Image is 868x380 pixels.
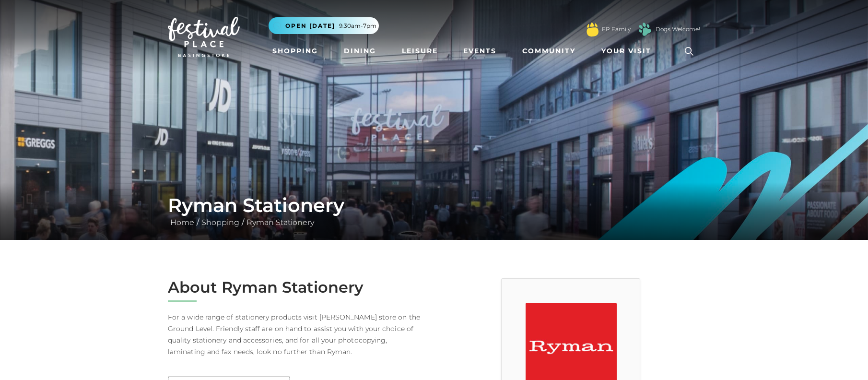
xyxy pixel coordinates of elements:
[199,218,242,227] a: Shopping
[598,42,660,60] a: Your Visit
[269,17,379,34] button: Open [DATE] 9.30am-7pm
[168,17,240,57] img: Festival Place Logo
[339,22,376,30] span: 9.30am-7pm
[168,278,427,297] h2: About Ryman Stationery
[244,218,317,227] a: Ryman Stationery
[168,218,197,227] a: Home
[656,25,700,34] a: Dogs Welcome!
[518,42,579,60] a: Community
[168,311,427,357] p: For a wide range of stationery products visit [PERSON_NAME] store on the Ground Level. Friendly s...
[340,42,380,60] a: Dining
[285,22,335,30] span: Open [DATE]
[602,25,631,34] a: FP Family
[168,194,700,217] h1: Ryman Stationery
[269,42,322,60] a: Shopping
[459,42,500,60] a: Events
[601,46,651,56] span: Your Visit
[161,194,707,228] div: / /
[398,42,442,60] a: Leisure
